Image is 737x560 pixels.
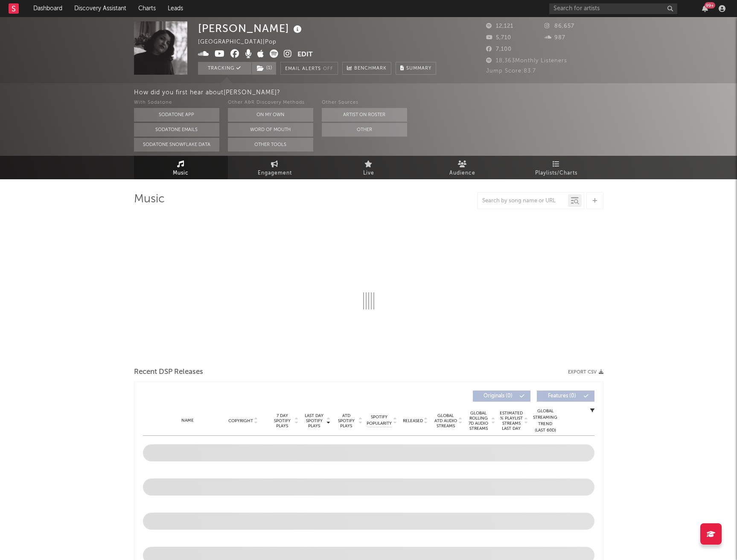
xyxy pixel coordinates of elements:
a: Audience [416,156,510,179]
a: Live [322,156,416,179]
span: Global Rolling 7D Audio Streams [467,411,490,431]
div: With Sodatone [134,98,219,108]
span: Global ATD Audio Streams [434,413,457,429]
span: 987 [545,35,565,41]
em: Off [323,67,333,71]
span: Copyright [228,418,253,423]
button: Export CSV [568,370,603,375]
button: Summary [396,62,436,75]
span: Recent DSP Releases [134,367,203,377]
span: Audience [449,168,475,178]
button: 99+ [702,5,708,12]
div: Other A&R Discovery Methods [228,98,313,108]
span: Spotify Popularity [367,414,392,427]
button: Artist on Roster [322,108,407,122]
div: Global Streaming Trend (Last 60D) [533,408,558,434]
span: 7,100 [486,47,512,52]
input: Search for artists [549,3,677,14]
span: Benchmark [354,64,387,74]
span: 12,121 [486,23,513,29]
button: Tracking [198,62,251,75]
button: Email AlertsOff [280,62,338,75]
span: 5,710 [486,35,511,41]
button: Word Of Mouth [228,123,313,137]
a: Playlists/Charts [510,156,603,179]
span: 86,657 [545,23,574,29]
span: Originals ( 0 ) [478,394,518,399]
a: Benchmark [342,62,391,75]
span: Music [173,168,189,178]
a: Engagement [228,156,322,179]
input: Search by song name or URL [478,198,568,204]
div: [PERSON_NAME] [198,21,304,35]
a: Music [134,156,228,179]
button: Sodatone Snowflake Data [134,138,219,152]
button: Edit [297,50,313,60]
button: Sodatone App [134,108,219,122]
button: Originals(0) [473,391,530,402]
span: 7 Day Spotify Plays [271,413,294,429]
span: Estimated % Playlist Streams Last Day [500,411,523,431]
span: ( 1 ) [251,62,277,75]
span: Summary [406,66,431,71]
div: Name [160,417,216,424]
button: Other Tools [228,138,313,152]
button: Other [322,123,407,137]
span: Features ( 0 ) [542,394,582,399]
span: Live [363,168,374,178]
div: Other Sources [322,98,407,108]
button: Features(0) [537,391,594,402]
div: [GEOGRAPHIC_DATA] | Pop [198,37,286,47]
span: Engagement [258,168,292,178]
button: Sodatone Emails [134,123,219,137]
span: 18,363 Monthly Listeners [486,58,567,64]
span: Playlists/Charts [535,168,577,178]
span: Released [403,418,423,423]
div: 99 + [705,2,715,9]
span: Last Day Spotify Plays [303,413,326,429]
span: Jump Score: 83.7 [486,68,536,74]
button: On My Own [228,108,313,122]
span: ATD Spotify Plays [335,413,358,429]
button: (1) [252,62,276,75]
